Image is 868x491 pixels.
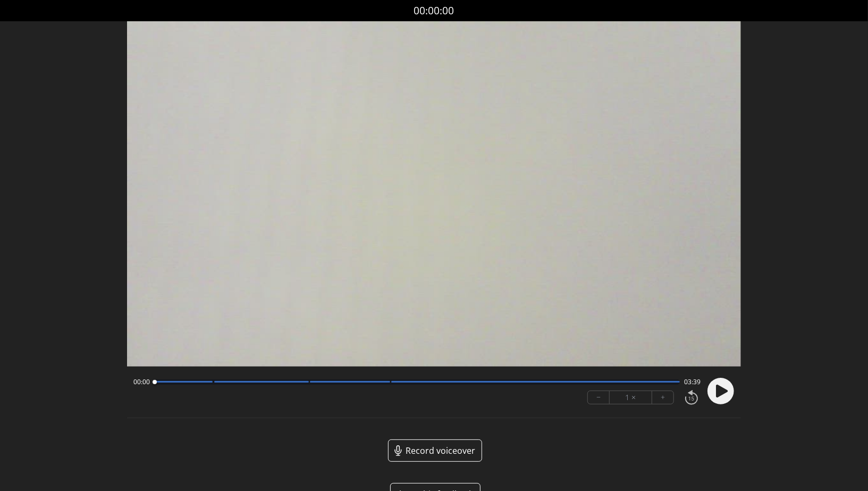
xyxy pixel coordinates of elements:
[414,3,454,19] a: 00:00:00
[406,444,475,457] span: Record voiceover
[684,378,701,386] span: 03:39
[588,391,610,404] button: −
[652,391,673,404] button: +
[388,439,482,462] a: Record voiceover
[133,378,150,386] span: 00:00
[610,391,652,404] div: 1 ×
